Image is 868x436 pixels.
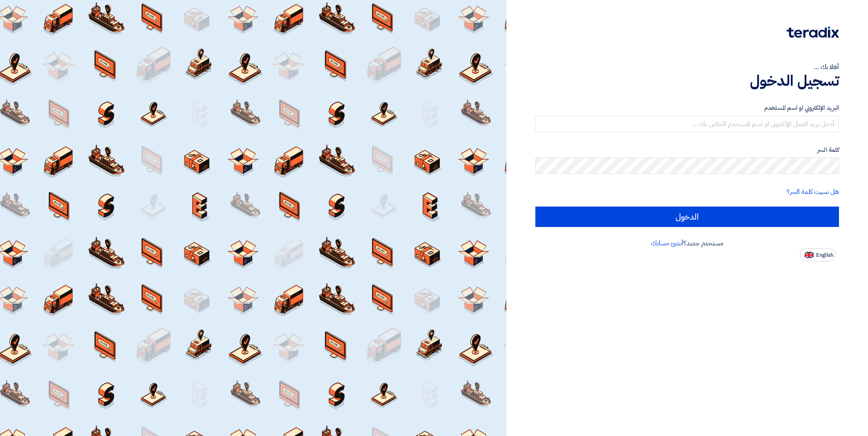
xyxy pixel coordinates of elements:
[651,238,683,248] a: أنشئ حسابك
[535,238,839,248] div: مستخدم جديد؟
[787,187,839,197] a: هل نسيت كلمة السر؟
[535,207,839,227] input: الدخول
[535,145,839,155] label: كلمة السر
[535,103,839,113] label: البريد الإلكتروني او اسم المستخدم
[800,248,836,261] button: English
[535,62,839,72] div: أهلا بك ...
[816,252,833,258] span: English
[805,252,814,258] img: en-US.png
[787,27,839,38] img: Teradix logo
[535,116,839,132] input: أدخل بريد العمل الإلكتروني او اسم المستخدم الخاص بك ...
[535,72,839,90] h1: تسجيل الدخول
